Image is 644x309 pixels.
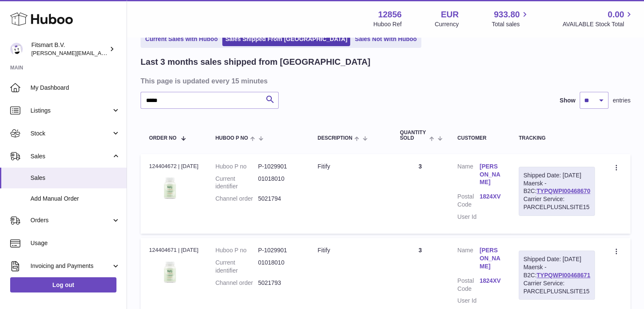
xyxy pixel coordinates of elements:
[216,246,258,254] dt: Huboo P no
[613,97,630,105] span: entries
[480,163,502,187] a: [PERSON_NAME]
[519,135,595,141] div: Tracking
[10,277,116,292] a: Log out
[608,9,624,20] span: 0.00
[216,279,258,287] dt: Channel order
[492,20,529,28] span: Total sales
[141,76,628,86] h3: This page is updated every 15 minutes
[492,9,529,28] a: 933.80 Total sales
[523,279,590,295] div: Carrier Service: PARCELPLUSNLSITE15
[457,213,479,221] dt: User Id
[258,246,301,254] dd: P-1029901
[457,297,479,305] dt: User Id
[142,32,221,46] a: Current Sales with Huboo
[480,277,502,285] a: 1824XV
[149,257,191,287] img: 128561739542540.png
[480,193,502,201] a: 1824XV
[30,174,120,182] span: Sales
[480,246,502,270] a: [PERSON_NAME]
[457,246,479,273] dt: Name
[435,20,459,28] div: Currency
[30,130,111,138] span: Stock
[31,41,108,57] div: Fitsmart B.V.
[560,97,575,105] label: Show
[457,135,502,141] div: Customer
[216,163,258,171] dt: Huboo P no
[258,175,301,191] dd: 01018010
[373,20,402,28] div: Huboo Ref
[30,195,120,203] span: Add Manual Order
[31,50,170,56] span: [PERSON_NAME][EMAIL_ADDRESS][DOMAIN_NAME]
[149,135,177,141] span: Order No
[30,84,120,92] span: My Dashboard
[30,216,111,224] span: Orders
[318,246,383,254] div: Fitify
[562,9,634,28] a: 0.00 AVAILABLE Stock Total
[318,135,352,141] span: Description
[30,152,111,160] span: Sales
[523,171,590,179] div: Shipped Date: [DATE]
[523,255,590,263] div: Shipped Date: [DATE]
[536,188,590,194] a: TYPQWPI00468670
[318,163,383,171] div: Fitify
[30,239,120,247] span: Usage
[222,32,350,46] a: Sales Shipped From [GEOGRAPHIC_DATA]
[216,259,258,275] dt: Current identifier
[141,56,370,68] h2: Last 3 months sales shipped from [GEOGRAPHIC_DATA]
[149,173,191,203] img: 128561739542540.png
[457,277,479,293] dt: Postal Code
[258,163,301,171] dd: P-1029901
[258,195,301,203] dd: 5021794
[441,9,459,20] strong: EUR
[216,195,258,203] dt: Channel order
[352,32,420,46] a: Sales Not With Huboo
[30,107,111,115] span: Listings
[519,167,595,216] div: Maersk - B2C:
[457,163,479,189] dt: Name
[149,246,199,254] div: 124404671 | [DATE]
[536,272,590,279] a: TYPQWPI00468671
[378,9,402,20] strong: 12856
[457,193,479,209] dt: Postal Code
[494,9,520,20] span: 933.80
[258,259,301,275] dd: 01018010
[523,195,590,211] div: Carrier Service: PARCELPLUSNLSITE15
[391,154,449,234] td: 3
[216,135,248,141] span: Huboo P no
[519,251,595,300] div: Maersk - B2C:
[258,279,301,287] dd: 5021793
[216,175,258,191] dt: Current identifier
[10,43,23,55] img: jonathan@leaderoo.com
[30,262,111,270] span: Invoicing and Payments
[400,130,427,141] span: Quantity Sold
[562,20,634,28] span: AVAILABLE Stock Total
[149,163,199,170] div: 124404672 | [DATE]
